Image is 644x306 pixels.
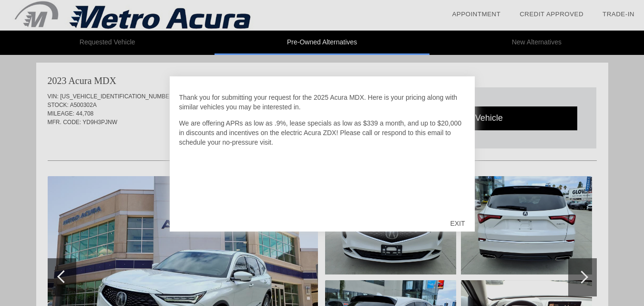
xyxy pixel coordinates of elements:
a: Credit Approved [520,11,583,18]
p: Thank you for submitting your request for the 2025 Acura MDX. Here is your pricing along with sim... [179,93,465,112]
div: EXIT [440,209,474,238]
a: Trade-In [603,11,634,18]
p: We are offering APRs as low as .9%, lease specials as low as $339 a month, and up to $20,000 in d... [179,118,465,147]
a: Appointment [452,11,501,18]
